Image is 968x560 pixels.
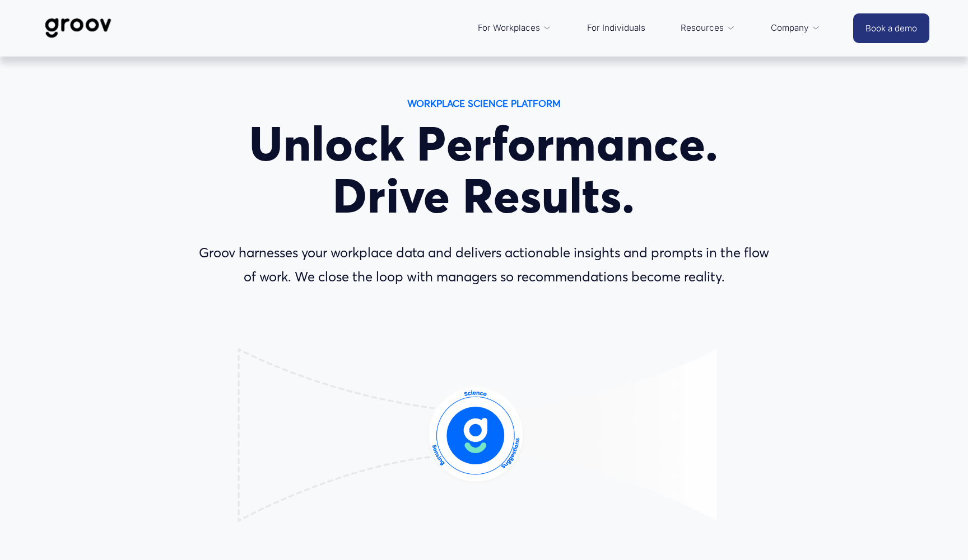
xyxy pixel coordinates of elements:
span: Resources [681,20,724,36]
a: folder dropdown [765,15,826,41]
h1: Unlock Performance. Drive Results. [191,118,777,222]
span: Company [771,20,809,36]
img: Groov | Workplace Science Platform | Unlock Performance | Drive Results [39,10,118,46]
a: folder dropdown [675,15,741,41]
a: folder dropdown [472,15,557,41]
a: For Individuals [581,15,651,41]
a: Book a demo [853,13,929,43]
strong: WORKPLACE SCIENCE PLATFORM [407,97,561,109]
p: Groov harnesses your workplace data and delivers actionable insights and prompts in the flow of w... [191,241,777,289]
span: For Workplaces [478,20,540,36]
